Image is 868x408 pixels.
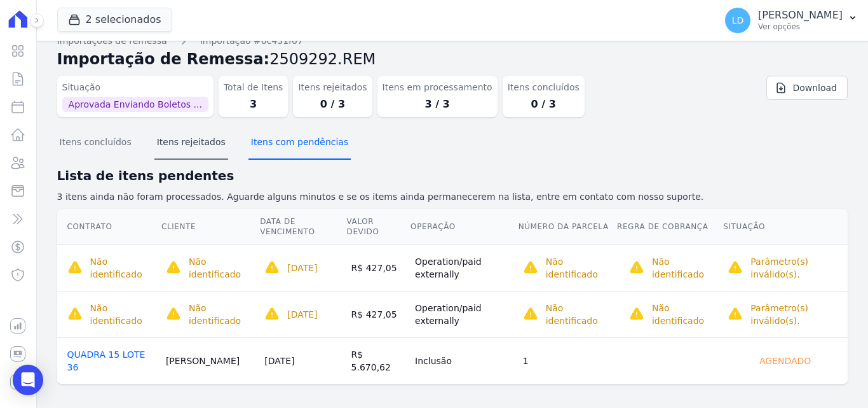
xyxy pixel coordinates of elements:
div: Open Intercom Messenger [13,365,43,395]
p: Não identificado [546,255,611,281]
p: Não identificado [90,302,156,327]
p: Não identificado [546,302,611,327]
dt: Itens rejeitados [298,81,367,94]
th: Situação [722,209,848,245]
th: Contrato [57,209,161,245]
p: Não identificado [189,255,254,281]
th: Valor devido [346,209,410,245]
td: Inclusão [410,337,518,384]
p: Parâmetro(s) inválido(s). [750,255,843,281]
th: Cliente [161,209,259,245]
a: QUADRA 15 LOTE 36 [67,349,146,372]
p: Ver opções [758,22,843,32]
div: Agendado [728,352,843,370]
p: [DATE] [287,262,317,274]
button: Itens com pendências [248,127,351,160]
dt: Situação [62,81,208,94]
a: Download [766,76,848,100]
p: Não identificado [90,255,156,281]
p: Não identificado [652,255,717,281]
span: LD [732,16,744,25]
th: Número da Parcela [518,209,616,245]
dd: 0 / 3 [508,97,580,112]
dt: Total de Itens [224,81,283,94]
th: Operação [410,209,518,245]
td: R$ 5.670,62 [346,337,410,384]
td: [DATE] [259,337,346,384]
h2: Importação de Remessa: [57,48,848,71]
p: [DATE] [287,308,317,321]
dd: 3 / 3 [383,97,492,112]
th: Regra de Cobrança [616,209,722,245]
button: LD [PERSON_NAME] Ver opções [715,3,868,38]
dt: Itens concluídos [508,81,580,94]
td: Operation/paid externally [410,244,518,291]
p: 3 itens ainda não foram processados. Aguarde alguns minutos e se os items ainda permanecerem na l... [57,190,848,204]
p: Parâmetro(s) inválido(s). [750,302,843,327]
span: Aprovada Enviando Boletos ... [62,97,208,112]
h2: Lista de itens pendentes [57,166,848,185]
td: Operation/paid externally [410,291,518,337]
p: [PERSON_NAME] [758,9,843,22]
dd: 3 [224,97,283,112]
td: R$ 427,05 [346,244,410,291]
span: 2509292.REM [269,50,376,68]
button: Itens rejeitados [154,127,228,160]
dt: Itens em processamento [383,81,492,94]
dd: 0 / 3 [298,97,367,112]
th: Data de Vencimento [259,209,346,245]
td: R$ 427,05 [346,291,410,337]
td: 1 [518,337,616,384]
p: Não identificado [189,302,254,327]
button: 2 selecionados [57,8,172,32]
button: Itens concluídos [57,127,134,160]
td: [PERSON_NAME] [161,337,259,384]
p: Não identificado [652,302,717,327]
